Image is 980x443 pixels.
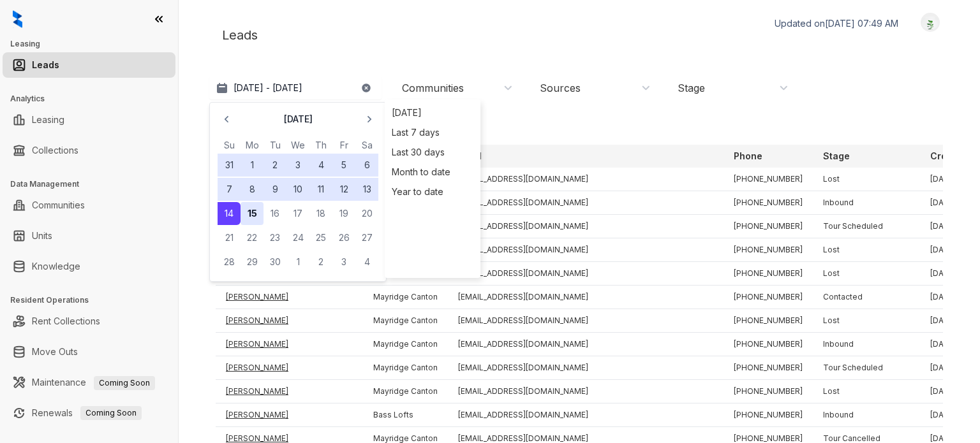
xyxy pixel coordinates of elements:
button: 7 [218,178,241,201]
td: [EMAIL_ADDRESS][DOMAIN_NAME] [448,168,724,191]
button: 25 [309,226,332,249]
li: Move Outs [3,339,175,365]
td: Lost [813,262,920,286]
li: Rent Collections [3,309,175,334]
li: Units [3,223,175,249]
h3: Data Management [10,178,178,190]
td: [PHONE_NUMBER] [724,380,813,403]
button: 31 [218,154,241,177]
button: 14 [218,202,241,225]
h3: Leasing [10,38,178,50]
td: [EMAIL_ADDRESS][DOMAIN_NAME] [448,309,724,333]
button: 27 [355,226,378,249]
td: Mayridge Canton [363,286,448,309]
button: [DATE] - [DATE] [209,76,382,99]
button: 19 [332,202,355,225]
td: Inbound [813,191,920,215]
button: 28 [218,251,241,273]
td: [EMAIL_ADDRESS][DOMAIN_NAME] [448,380,724,403]
td: Lost [813,168,920,191]
td: Contacted [813,286,920,309]
th: Monday [241,138,264,152]
td: Lost [813,238,920,262]
button: 17 [286,202,309,225]
th: Wednesday [286,138,309,152]
button: 1 [241,154,264,177]
button: 20 [355,202,378,225]
td: [EMAIL_ADDRESS][DOMAIN_NAME] [448,403,724,427]
th: Saturday [355,138,378,152]
td: Mayridge Canton [363,380,448,403]
h3: Resident Operations [10,294,178,306]
button: 30 [264,251,286,273]
img: logo [13,10,22,28]
button: 29 [241,251,264,273]
td: [EMAIL_ADDRESS][DOMAIN_NAME] [448,238,724,262]
p: Created [930,150,967,163]
td: [PERSON_NAME] [216,356,363,380]
button: 10 [286,178,309,201]
a: Move Outs [32,339,78,365]
li: Leads [3,52,175,78]
td: [EMAIL_ADDRESS][DOMAIN_NAME] [448,356,724,380]
td: [PHONE_NUMBER] [724,403,813,427]
button: 4 [309,154,332,177]
button: 11 [309,178,332,201]
div: Leads [209,13,949,57]
td: Bass Lofts [363,403,448,427]
td: Tour Scheduled [813,356,920,380]
td: [PERSON_NAME] [216,333,363,356]
span: Coming Soon [80,406,142,420]
button: 18 [309,202,332,225]
td: [PHONE_NUMBER] [724,191,813,215]
td: [PHONE_NUMBER] [724,286,813,309]
a: Communities [32,192,85,218]
td: [PERSON_NAME] [216,403,363,427]
p: Updated on [DATE] 07:49 AM [775,17,898,30]
button: 4 [355,251,378,273]
button: 22 [241,226,264,249]
td: [PHONE_NUMBER] [724,262,813,286]
button: 15 [241,202,264,225]
td: [EMAIL_ADDRESS][DOMAIN_NAME] [448,333,724,356]
td: [EMAIL_ADDRESS][DOMAIN_NAME] [448,215,724,238]
button: 21 [218,226,241,249]
button: 2 [309,251,332,273]
p: [DATE] [283,113,313,126]
a: Units [32,223,52,249]
div: Stage [678,81,705,95]
div: [DATE] [388,103,477,122]
p: Stage [823,150,850,163]
th: Tuesday [264,138,286,152]
img: UserAvatar [921,16,939,29]
li: Communities [3,192,175,218]
td: [PHONE_NUMBER] [724,333,813,356]
td: [PHONE_NUMBER] [724,168,813,191]
li: Renewals [3,400,175,426]
button: 16 [264,202,286,225]
button: 23 [264,226,286,249]
a: Rent Collections [32,309,100,334]
td: [PERSON_NAME] [216,286,363,309]
a: Knowledge [32,254,80,279]
td: [PERSON_NAME] [216,309,363,333]
button: 3 [286,154,309,177]
td: [PHONE_NUMBER] [724,309,813,333]
li: Knowledge [3,254,175,279]
td: Tour Scheduled [813,215,920,238]
td: [PHONE_NUMBER] [724,238,813,262]
button: 5 [332,154,355,177]
td: Mayridge Canton [363,333,448,356]
th: Friday [332,138,355,152]
a: RenewalsComing Soon [32,400,142,426]
td: [PERSON_NAME] [216,380,363,403]
button: 6 [355,154,378,177]
td: Mayridge Canton [363,309,448,333]
button: 2 [264,154,286,177]
td: [EMAIL_ADDRESS][DOMAIN_NAME] [448,191,724,215]
td: Lost [813,380,920,403]
td: Lost [813,309,920,333]
button: 24 [286,226,309,249]
a: Collections [32,138,78,163]
td: [EMAIL_ADDRESS][DOMAIN_NAME] [448,262,724,286]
